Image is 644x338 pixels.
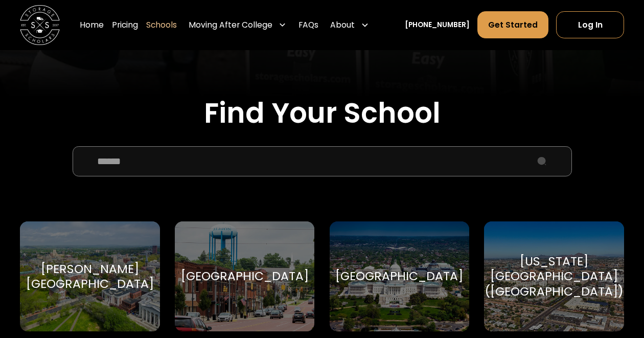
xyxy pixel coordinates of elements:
a: Log In [556,11,624,38]
div: Moving After College [189,19,272,31]
div: [US_STATE][GEOGRAPHIC_DATA] ([GEOGRAPHIC_DATA]) [485,254,624,299]
a: FAQs [298,11,318,39]
div: About [326,11,373,39]
div: [PERSON_NAME][GEOGRAPHIC_DATA] [26,261,154,291]
div: Moving After College [185,11,290,39]
a: Go to selected school [175,221,315,331]
div: [GEOGRAPHIC_DATA] [181,268,309,283]
a: Go to selected school [330,221,470,331]
div: [GEOGRAPHIC_DATA] [335,268,463,283]
a: Get Started [477,11,548,38]
div: About [330,19,355,31]
a: [PHONE_NUMBER] [405,20,470,31]
a: Home [80,11,104,39]
a: Go to selected school [20,221,159,331]
img: Storage Scholars main logo [20,5,60,45]
h2: Find Your School [20,97,624,130]
a: Pricing [112,11,138,39]
a: Schools [146,11,177,39]
a: Go to selected school [484,221,624,331]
